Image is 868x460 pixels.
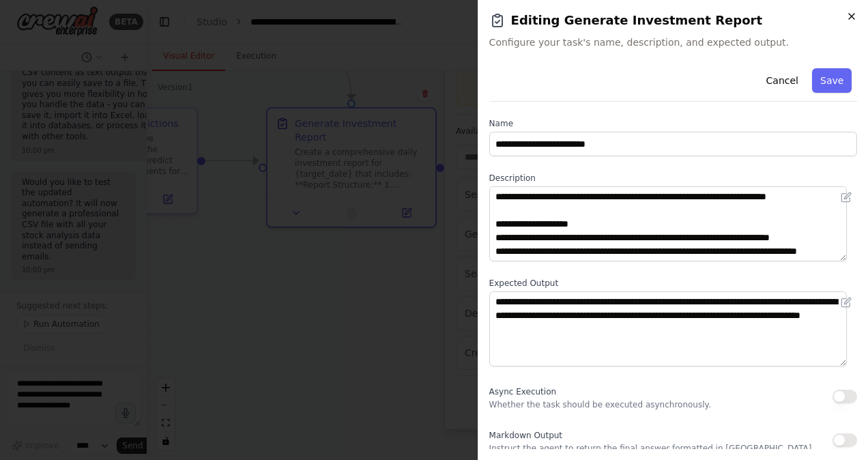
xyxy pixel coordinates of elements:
[489,443,812,454] p: Instruct the agent to return the final answer formatted in [GEOGRAPHIC_DATA]
[489,11,857,30] h2: Editing Generate Investment Report
[489,118,857,129] label: Name
[757,68,806,93] button: Cancel
[489,278,857,289] label: Expected Output
[489,173,857,184] label: Description
[812,68,852,93] button: Save
[838,189,854,205] button: Open in editor
[489,35,857,49] span: Configure your task's name, description, and expected output.
[489,387,556,397] span: Async Execution
[838,294,854,311] button: Open in editor
[489,431,562,440] span: Markdown Output
[489,399,711,410] p: Whether the task should be executed asynchronously.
